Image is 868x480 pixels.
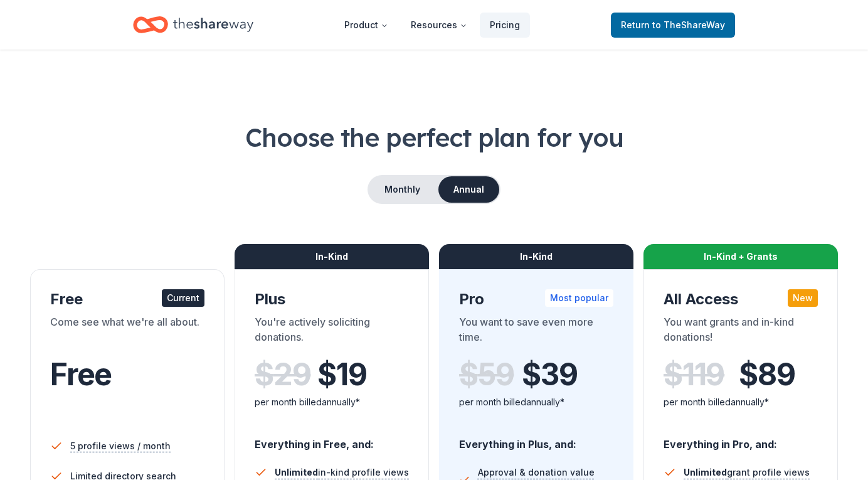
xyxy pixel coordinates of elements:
div: Free [50,289,204,309]
div: In-Kind + Grants [643,244,838,269]
div: per month billed annually* [459,395,613,410]
button: Product [334,13,398,38]
span: to TheShareWay [652,19,725,30]
div: Come see what we're all about. [50,314,204,349]
div: Pro [459,289,613,309]
button: Resources [401,13,477,38]
div: New [788,289,818,307]
div: Everything in Pro, and: [664,426,818,452]
div: Current [162,289,204,307]
span: $ 39 [522,357,577,392]
div: Everything in Free, and: [255,426,409,452]
span: $ 19 [317,357,366,392]
span: grant profile views [684,467,810,477]
span: Return [621,18,725,33]
button: Monthly [369,176,436,203]
span: Unlimited [275,467,318,477]
button: Annual [438,176,499,203]
div: Plus [255,289,409,309]
div: You want to save even more time. [459,314,613,349]
h1: Choose the perfect plan for you [30,120,838,155]
div: Most popular [545,289,613,307]
a: Home [133,10,253,40]
span: 5 profile views / month [70,439,171,454]
nav: Main [334,10,530,40]
div: Everything in Plus, and: [459,426,613,452]
span: in-kind profile views [275,467,409,477]
div: In-Kind [439,244,633,269]
span: Unlimited [684,467,727,477]
div: In-Kind [235,244,429,269]
div: per month billed annually* [255,395,409,410]
a: Pricing [480,13,530,38]
span: Free [50,356,112,393]
div: per month billed annually* [664,395,818,410]
span: $ 89 [739,357,795,392]
a: Returnto TheShareWay [611,13,735,38]
div: You're actively soliciting donations. [255,314,409,349]
div: All Access [664,289,818,309]
div: You want grants and in-kind donations! [664,314,818,349]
